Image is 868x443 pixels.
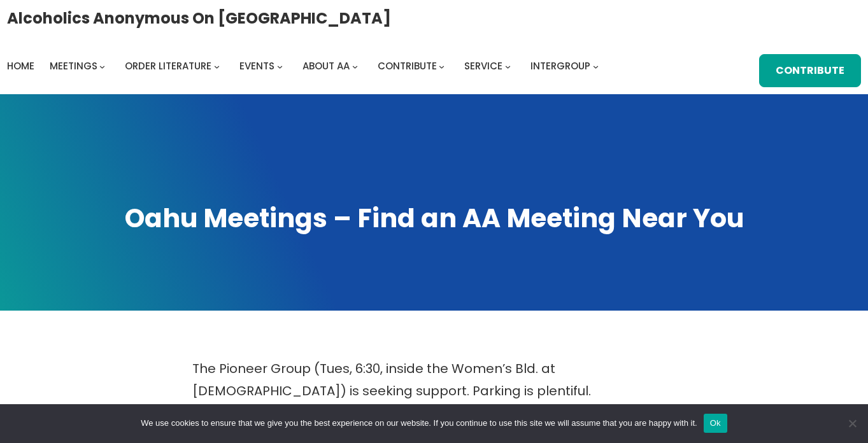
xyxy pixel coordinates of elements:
span: We use cookies to ensure that we give you the best experience on our website. If you continue to ... [141,417,697,430]
p: The Pioneer Group (Tues, 6:30, inside the Women’s Bld. at [DEMOGRAPHIC_DATA]) is seeking support.... [192,358,676,402]
button: Order Literature submenu [214,63,220,69]
span: Order Literature [125,59,211,73]
a: Meetings [50,57,97,75]
span: Events [239,59,274,73]
a: Alcoholics Anonymous on [GEOGRAPHIC_DATA] [7,4,391,32]
span: About AA [302,59,350,73]
button: Ok [704,414,727,433]
a: Home [7,57,34,75]
nav: Intergroup [7,57,603,75]
span: No [846,417,858,430]
span: Contribute [378,59,437,73]
button: Intergroup submenu [593,63,599,69]
span: Meetings [50,59,97,73]
a: Contribute [378,57,437,75]
button: Contribute submenu [439,63,445,69]
a: Contribute [759,54,861,87]
a: Events [239,57,274,75]
button: Service submenu [505,63,511,69]
h1: Oahu Meetings – Find an AA Meeting Near You [13,200,855,236]
button: About AA submenu [352,63,358,69]
a: About AA [302,57,350,75]
span: Service [464,59,502,73]
a: Service [464,57,502,75]
a: Intergroup [530,57,590,75]
span: Home [7,59,34,73]
button: Events submenu [277,63,283,69]
span: Intergroup [530,59,590,73]
button: Meetings submenu [99,63,105,69]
